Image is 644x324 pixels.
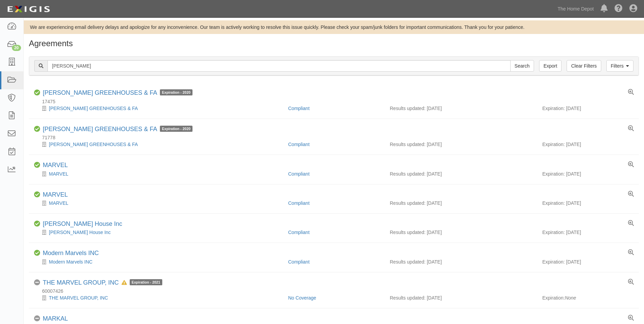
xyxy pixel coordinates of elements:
em: None [565,295,576,301]
a: No Coverage [288,295,316,301]
div: MARVEL [34,170,283,177]
div: MARVASO GREENHOUSES & FA [43,89,192,97]
div: Expiration: [DATE] [542,141,633,148]
a: View results summary [628,250,634,256]
a: MARVEL [43,191,68,198]
div: THE MARVEL GROUP, INC [34,294,283,301]
i: Compliant [34,221,40,227]
a: Modern Marvels INC [49,259,92,265]
a: [PERSON_NAME] GREENHOUSES & FA [43,89,157,96]
div: MARKAL [43,315,68,323]
i: Help Center - Complianz [614,5,623,13]
div: 17475 [34,98,639,105]
div: Expiration: [DATE] [542,258,633,265]
a: Compliant [288,106,310,111]
div: Results updated: [DATE] [390,170,532,177]
div: MARVEL [43,162,68,169]
a: View results summary [628,315,634,321]
a: [PERSON_NAME] GREENHOUSES & FA [49,142,138,147]
h1: Agreements [29,39,639,48]
div: 20 [12,45,21,51]
input: Search [510,60,534,72]
i: Compliant [34,126,40,132]
span: Expiration - 2020 [160,126,192,132]
input: Search [48,60,511,72]
a: Compliant [288,171,310,177]
div: Results updated: [DATE] [390,258,532,265]
i: In Default since 10/26/2023 [122,281,127,285]
div: Results updated: [DATE] [390,229,532,236]
a: [PERSON_NAME] GREENHOUSES & FA [43,126,157,132]
div: Marvin House Inc [43,220,122,228]
div: Results updated: [DATE] [390,105,532,112]
a: MARVEL [49,171,68,177]
a: Modern Marvels INC [43,250,99,256]
a: [PERSON_NAME] GREENHOUSES & FA [49,106,138,111]
a: View results summary [628,126,634,132]
i: No Coverage [34,280,40,286]
div: Results updated: [DATE] [390,200,532,206]
a: The Home Depot [554,2,597,16]
a: [PERSON_NAME] House Inc [43,220,122,227]
i: Compliant [34,250,40,256]
div: Results updated: [DATE] [390,141,532,148]
a: View results summary [628,162,634,168]
div: Marvin House Inc [34,229,283,236]
span: Expiration - 2020 [160,89,192,95]
a: Filters [606,60,633,72]
a: View results summary [628,89,634,95]
div: MARVASO GREENHOUSES & FA [34,141,283,148]
a: Compliant [288,200,310,206]
div: 60007426 [34,288,639,294]
a: Clear Filters [567,60,601,72]
div: THE MARVEL GROUP, INC [43,279,162,287]
div: 71778 [34,134,639,141]
a: Compliant [288,259,310,265]
a: MARVEL [43,162,68,168]
a: Compliant [288,230,310,235]
a: Export [539,60,562,72]
a: THE MARVEL GROUP, INC [43,279,119,286]
i: No Coverage [34,316,40,322]
div: MARVEL [43,191,68,199]
a: [PERSON_NAME] House Inc [49,230,111,235]
i: Compliant [34,162,40,168]
a: View results summary [628,279,634,285]
div: MARVASO GREENHOUSES & FA [43,126,192,133]
div: Modern Marvels INC [34,258,283,265]
div: MARVEL [34,200,283,206]
div: Expiration: [DATE] [542,200,633,206]
div: Expiration: [DATE] [542,170,633,177]
i: Compliant [34,192,40,198]
div: Expiration: [542,294,633,301]
div: We are experiencing email delivery delays and apologize for any inconvenience. Our team is active... [24,24,644,31]
div: Expiration: [DATE] [542,229,633,236]
a: THE MARVEL GROUP, INC [49,295,108,301]
div: Results updated: [DATE] [390,294,532,301]
a: MARKAL [43,315,68,322]
a: Compliant [288,142,310,147]
i: Compliant [34,90,40,96]
a: MARVEL [49,200,68,206]
div: Expiration: [DATE] [542,105,633,112]
div: MARVASO GREENHOUSES & FA [34,105,283,112]
img: logo-5460c22ac91f19d4615b14bd174203de0afe785f0fc80cf4dbbc73dc1793850b.png [5,3,52,15]
a: View results summary [628,191,634,197]
a: View results summary [628,220,634,227]
span: Expiration - 2021 [130,279,162,285]
div: Modern Marvels INC [43,250,99,257]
